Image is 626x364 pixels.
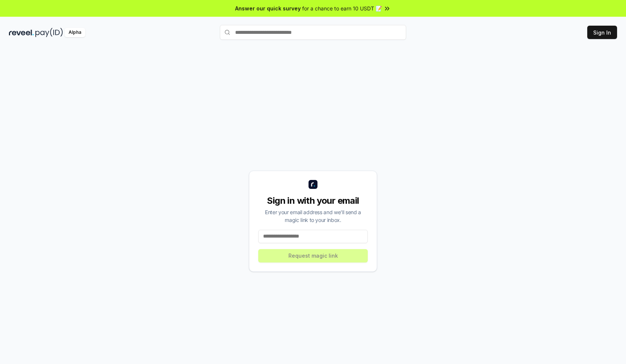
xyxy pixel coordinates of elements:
[587,26,617,39] button: Sign In
[309,180,317,189] img: logo_small
[258,195,368,207] div: Sign in with your email
[35,28,63,37] img: pay_id
[235,4,301,12] span: Answer our quick survey
[64,28,85,37] div: Alpha
[302,4,382,12] span: for a chance to earn 10 USDT 📝
[9,28,34,37] img: reveel_dark
[258,208,368,224] div: Enter your email address and we’ll send a magic link to your inbox.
